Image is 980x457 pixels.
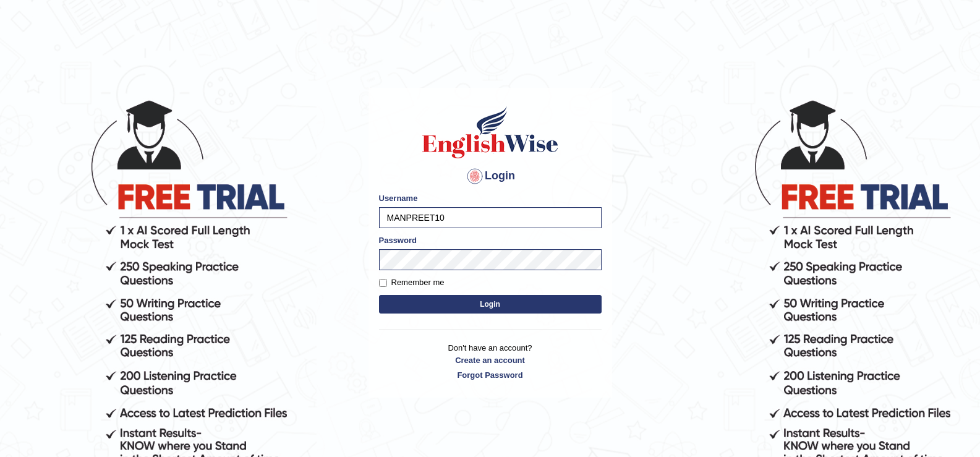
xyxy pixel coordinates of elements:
a: Forgot Password [379,369,602,381]
h4: Login [379,166,602,186]
input: Remember me [379,279,387,287]
a: Create an account [379,354,602,366]
button: Login [379,295,602,314]
label: Remember me [379,276,445,289]
img: Logo of English Wise sign in for intelligent practice with AI [420,105,561,160]
label: Password [379,234,417,246]
p: Don't have an account? [379,342,602,380]
label: Username [379,192,418,204]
